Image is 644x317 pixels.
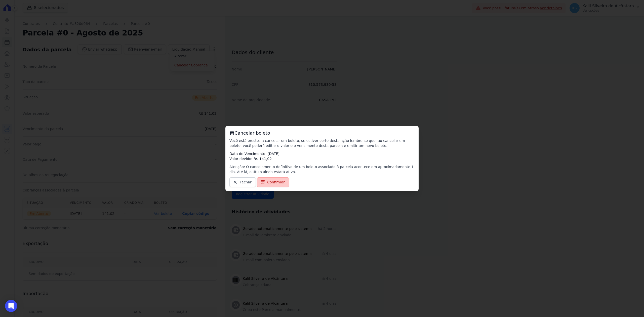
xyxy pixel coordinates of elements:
p: Você está prestes a cancelar um boleto, se estiver certo desta ação lembre-se que, ao cancelar um... [229,138,415,148]
p: Atenção: O cancelamento definitivo de um boleto associado à parcela acontece em aproximadamente 1... [229,164,415,174]
h3: Cancelar boleto [229,130,415,136]
p: Data de Vencimento: [DATE] Valor devido: R$ 141,02 [229,151,415,161]
span: Confirmar [267,180,285,185]
a: Fechar [229,177,256,187]
a: Confirmar [257,177,289,187]
span: Fechar [240,180,252,185]
div: Open Intercom Messenger [5,300,17,312]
